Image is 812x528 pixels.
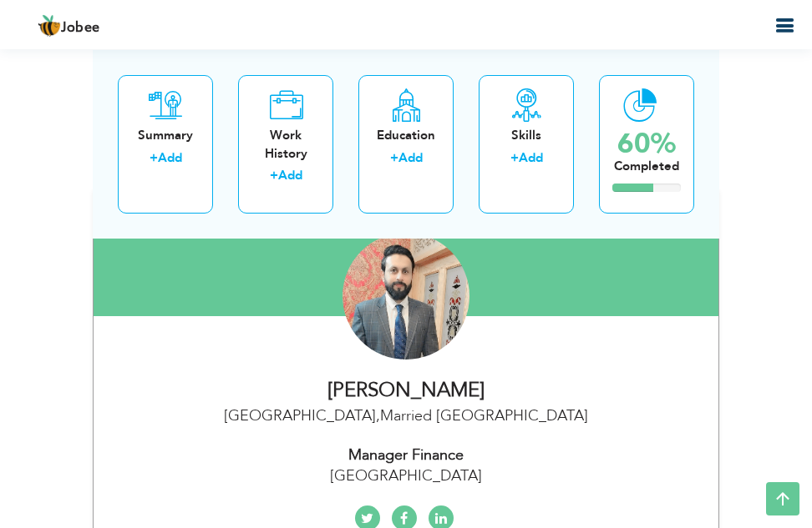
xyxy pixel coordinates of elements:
[251,127,320,163] div: Work History
[614,130,679,158] div: 60%
[372,127,440,144] div: Education
[150,149,158,167] label: +
[158,149,182,166] a: Add
[343,233,469,360] img: Ahmad Arfeen
[510,149,519,167] label: +
[614,158,679,175] div: Completed
[376,405,380,426] span: ,
[519,149,543,166] a: Add
[38,14,100,38] a: Jobee
[38,14,61,38] img: jobee.io
[106,465,706,487] div: [GEOGRAPHIC_DATA]
[131,127,200,144] div: Summary
[106,405,706,427] div: [GEOGRAPHIC_DATA] Married [GEOGRAPHIC_DATA]
[106,445,706,466] div: Manager Finance
[270,167,278,184] label: +
[398,149,423,166] a: Add
[106,376,706,405] div: [PERSON_NAME]
[278,167,302,184] a: Add
[492,127,561,144] div: Skills
[61,22,100,35] span: Jobee
[390,149,398,167] label: +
